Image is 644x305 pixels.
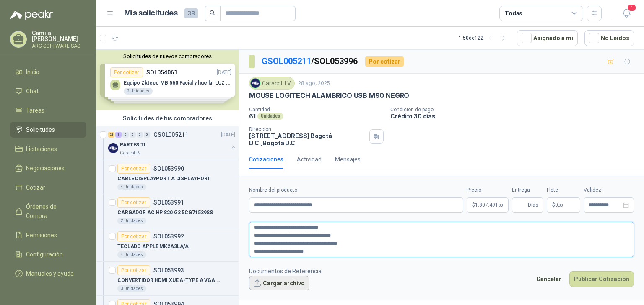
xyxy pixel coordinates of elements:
span: 1 [627,4,636,12]
div: Por cotizar [117,231,150,241]
div: 2 Unidades [117,218,146,224]
a: Por cotizarSOL053991CARGADOR AC HP 820 G3 5CG71539SS2 Unidades [96,194,239,228]
div: 0 [122,132,129,138]
div: 3 Unidades [117,285,146,292]
label: Entrega [512,186,543,194]
div: Solicitudes de tus compradores [96,110,239,126]
p: [STREET_ADDRESS] Bogotá D.C. , Bogotá D.C. [249,132,366,146]
div: Por cotizar [117,164,150,174]
span: Solicitudes [26,125,55,134]
span: Tareas [26,106,44,115]
p: 28 ago, 2025 [298,79,330,87]
div: Actividad [297,155,322,164]
span: 1.807.491 [475,202,503,208]
div: 1 [115,132,122,138]
div: 1 - 50 de 122 [459,31,510,45]
p: CARGADOR AC HP 820 G3 5CG71539SS [117,209,213,217]
span: Días [528,198,538,212]
a: Chat [10,83,86,99]
span: Inicio [26,67,39,77]
p: Dirección [249,126,366,132]
p: Condición de pago [390,107,641,113]
div: Caracol TV [249,77,295,90]
p: [DATE] [221,131,235,139]
div: 0 [137,132,143,138]
div: 21 [108,132,114,138]
span: Manuales y ayuda [26,269,74,278]
span: ,00 [498,203,503,208]
a: Manuales y ayuda [10,266,86,282]
span: 0 [555,202,563,208]
img: Company Logo [251,79,260,88]
p: Crédito 30 días [390,113,641,120]
p: $ 0,00 [547,197,580,213]
div: Solicitudes de nuevos compradoresPor cotizarSOL054061[DATE] Equipo Zkteco MB 560 Facial y huella.... [96,50,239,110]
p: SOL053990 [153,166,184,172]
a: Licitaciones [10,141,86,157]
span: 38 [184,8,198,18]
a: Cotizar [10,179,86,195]
button: No Leídos [584,30,634,46]
p: MOUSE LOGITECH ALÁMBRICO USB M90 NEGRO [249,91,409,100]
a: Solicitudes [10,122,86,138]
p: SOL053993 [153,267,184,273]
a: GSOL005211 [262,56,311,66]
span: ,00 [558,203,563,208]
div: Por cotizar [117,197,150,208]
h1: Mis solicitudes [124,7,178,19]
p: Cantidad [249,107,384,113]
img: Company Logo [108,143,118,153]
a: 21 1 0 0 0 0 GSOL005211[DATE] Company LogoPARTES TICaracol TV [108,130,237,156]
p: ARC SOFTWARE SAS [32,44,86,49]
div: Mensajes [335,155,361,164]
div: Todas [505,9,522,18]
span: Licitaciones [26,144,57,154]
span: Configuración [26,250,63,259]
label: Precio [467,186,509,194]
a: Por cotizarSOL053993CONVERTIDOR HDMI XUE A-TYPE A VGA AG62003 Unidades [96,262,239,296]
p: TECLADO APPLE MK2A3LA/A [117,243,189,251]
p: SOL053991 [153,200,184,205]
span: Remisiones [26,231,57,240]
div: Unidades [257,113,283,120]
span: Cotizar [26,183,45,192]
p: CABLE DISPLAYPORT A DISPLAYPORT [117,175,210,183]
label: Nombre del producto [249,186,463,194]
p: GSOL005211 [153,132,188,138]
a: Inicio [10,64,86,80]
p: CONVERTIDOR HDMI XUE A-TYPE A VGA AG6200 [117,277,222,284]
div: 4 Unidades [117,184,146,190]
p: Documentos de Referencia [249,267,322,276]
button: Cancelar [532,271,566,287]
button: Publicar Cotización [569,271,634,287]
p: 61 [249,113,256,120]
button: 1 [619,6,634,21]
label: Validez [584,186,634,194]
span: search [210,10,216,16]
span: Chat [26,87,39,96]
p: $1.807.491,00 [467,197,509,213]
a: Negociaciones [10,160,86,176]
div: 0 [130,132,136,138]
a: Remisiones [10,227,86,243]
span: Negociaciones [26,164,65,173]
button: Cargar archivo [249,276,309,291]
div: 4 Unidades [117,251,146,258]
div: Por cotizar [117,265,150,275]
img: Logo peakr [10,10,53,20]
a: Configuración [10,246,86,262]
a: Órdenes de Compra [10,199,86,224]
div: 0 [144,132,150,138]
div: Por cotizar [365,56,404,67]
p: Caracol TV [120,150,140,156]
p: Camila [PERSON_NAME] [32,30,86,42]
p: / SOL053996 [262,55,358,68]
a: Por cotizarSOL053992TECLADO APPLE MK2A3LA/A4 Unidades [96,228,239,262]
button: Asignado a mi [517,30,578,46]
label: Flete [547,186,580,194]
a: Tareas [10,103,86,118]
a: Por cotizarSOL053990CABLE DISPLAYPORT A DISPLAYPORT4 Unidades [96,160,239,194]
div: Cotizaciones [249,155,283,164]
p: SOL053992 [153,233,184,239]
p: PARTES TI [120,141,145,149]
